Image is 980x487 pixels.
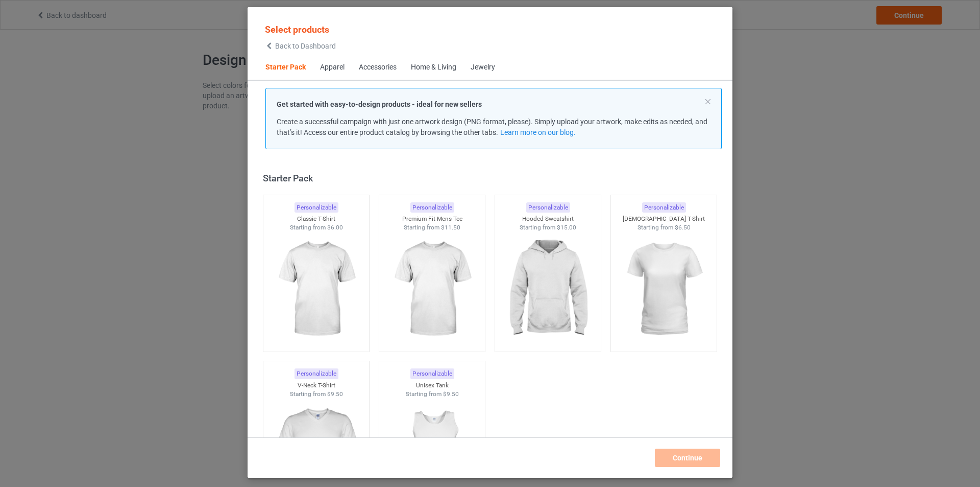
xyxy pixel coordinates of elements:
[642,202,686,213] div: Personalizable
[526,202,570,213] div: Personalizable
[557,224,576,231] span: $15.00
[410,202,454,213] div: Personalizable
[265,24,329,35] span: Select products
[263,172,722,184] div: Starter Pack
[675,224,691,231] span: $6.50
[500,128,576,136] a: Learn more on our blog.
[277,118,707,136] span: Create a successful campaign with just one artwork design (PNG format, please). Simply upload you...
[275,42,336,50] span: Back to Dashboard
[263,223,370,232] div: Starting from
[441,224,460,231] span: $11.50
[258,55,313,80] span: Starter Pack
[495,223,601,232] div: Starting from
[271,232,362,346] img: regular.jpg
[359,62,397,73] div: Accessories
[495,215,601,223] div: Hooded Sweatshirt
[379,215,485,223] div: Premium Fit Mens Tee
[471,62,495,73] div: Jewelry
[502,232,594,346] img: regular.jpg
[263,215,370,223] div: Classic T-Shirt
[611,215,717,223] div: [DEMOGRAPHIC_DATA] T-Shirt
[277,100,482,108] strong: Get started with easy-to-design products - ideal for new sellers
[618,232,709,346] img: regular.jpg
[263,390,370,399] div: Starting from
[379,390,485,399] div: Starting from
[410,368,454,379] div: Personalizable
[295,368,338,379] div: Personalizable
[379,381,485,390] div: Unisex Tank
[320,62,345,73] div: Apparel
[327,224,343,231] span: $6.00
[386,232,478,346] img: regular.jpg
[295,202,338,213] div: Personalizable
[443,390,459,398] span: $9.50
[379,223,485,232] div: Starting from
[411,62,456,73] div: Home & Living
[263,381,370,390] div: V-Neck T-Shirt
[611,223,717,232] div: Starting from
[327,390,343,398] span: $9.50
